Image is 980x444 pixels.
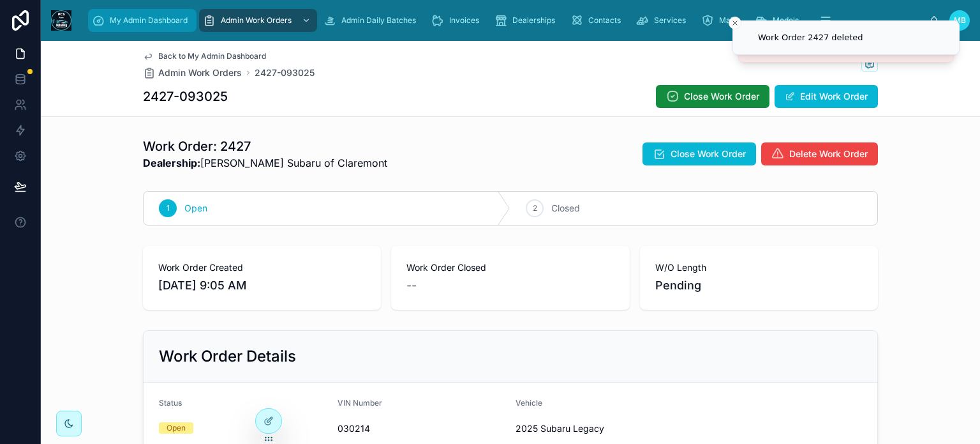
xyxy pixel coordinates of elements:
[516,422,684,435] span: 2025 Subaru Legacy
[654,15,686,26] span: Services
[143,155,387,171] span: [PERSON_NAME] Subaru of Claremont
[158,51,266,61] span: Back to My Admin Dashboard
[158,261,366,274] span: Work Order Created
[338,398,382,408] span: VIN Number
[341,15,416,26] span: Admin Daily Batches
[143,157,200,169] strong: Dealership:
[567,9,630,32] a: Contacts
[449,15,479,26] span: Invoices
[158,277,366,295] span: [DATE] 9:05 AM
[761,142,878,165] button: Delete Work Order
[954,15,966,26] span: MB
[199,9,317,32] a: Admin Work Orders
[184,202,207,215] span: Open
[143,88,228,105] h1: 2427-093025
[406,261,614,274] span: Work Order Closed
[320,9,425,32] a: Admin Daily Batches
[143,51,266,61] a: Back to My Admin Dashboard
[697,9,748,32] a: Make
[221,15,292,26] span: Admin Work Orders
[167,203,170,213] span: 1
[143,137,387,155] h1: Work Order: 2427
[729,17,741,29] button: Close toast
[491,9,564,32] a: Dealerships
[719,15,739,26] span: Make
[167,422,186,434] div: Open
[655,277,863,295] span: Pending
[533,203,537,213] span: 2
[51,10,71,31] img: App logo
[684,90,759,103] span: Close Work Order
[751,9,808,32] a: Models
[775,85,878,108] button: Edit Work Order
[512,15,555,26] span: Dealerships
[255,66,315,79] a: 2427-093025
[110,15,188,26] span: My Admin Dashboard
[82,6,929,34] div: scrollable content
[655,261,863,274] span: W/O Length
[338,422,506,435] span: 030214
[789,148,868,160] span: Delete Work Order
[671,148,746,160] span: Close Work Order
[427,9,488,32] a: Invoices
[158,66,242,79] span: Admin Work Orders
[516,398,542,408] span: Vehicle
[159,398,182,408] span: Status
[159,346,296,367] h2: Work Order Details
[406,277,417,295] span: --
[143,66,242,79] a: Admin Work Orders
[551,202,580,215] span: Closed
[758,31,863,44] div: Work Order 2427 deleted
[588,15,621,26] span: Contacts
[632,9,695,32] a: Services
[642,142,756,165] button: Close Work Order
[88,9,197,32] a: My Admin Dashboard
[656,85,769,108] button: Close Work Order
